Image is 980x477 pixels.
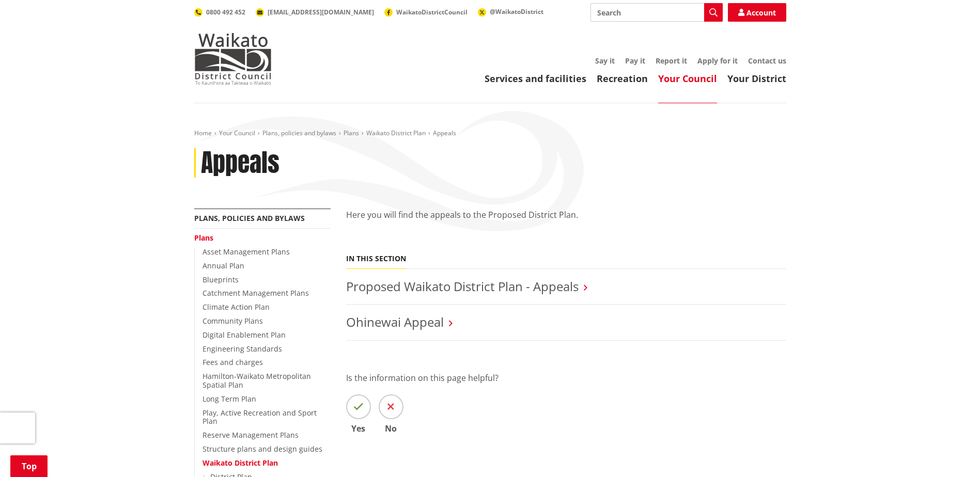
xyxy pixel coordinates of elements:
[203,275,239,284] a: Blueprints
[203,261,244,271] a: Annual Plan
[433,129,456,137] span: Appeals
[344,129,359,137] a: Plans
[346,278,579,295] a: Proposed Waikato District Plan - Appeals
[203,302,270,312] a: Climate Action Plan
[10,455,48,477] a: Top
[656,56,687,66] a: Report it
[201,148,279,178] h1: Appeals
[346,372,786,384] p: Is the information on this page helpful?
[728,3,786,22] a: Account
[194,8,245,17] a: 0800 492 452
[697,56,738,66] a: Apply for it
[346,424,371,433] span: Yes
[194,129,212,137] a: Home
[256,8,374,17] a: [EMAIL_ADDRESS][DOMAIN_NAME]
[379,424,403,433] span: No
[346,209,786,221] p: Here you will find the appeals to the Proposed District Plan.
[490,7,543,16] span: @WaikatoDistrict
[366,129,426,137] a: Waikato District Plan
[625,56,645,66] a: Pay it
[203,357,263,367] a: Fees and charges
[194,33,272,85] img: Waikato District Council - Te Kaunihera aa Takiwaa o Waikato
[658,72,717,85] a: Your Council
[203,430,299,440] a: Reserve Management Plans
[203,247,290,257] a: Asset Management Plans
[203,316,263,326] a: Community Plans
[203,288,309,298] a: Catchment Management Plans
[194,233,213,243] a: Plans
[590,3,723,22] input: Search input
[206,8,245,17] span: 0800 492 452
[727,72,786,85] a: Your District
[203,330,286,340] a: Digital Enablement Plan
[203,408,317,426] a: Play, Active Recreation and Sport Plan
[203,394,256,404] a: Long Term Plan
[203,458,278,468] a: Waikato District Plan
[485,72,586,85] a: Services and facilities
[597,72,648,85] a: Recreation
[478,7,543,16] a: @WaikatoDistrict
[396,8,468,17] span: WaikatoDistrictCouncil
[268,8,374,17] span: [EMAIL_ADDRESS][DOMAIN_NAME]
[262,129,336,137] a: Plans, policies and bylaws
[346,255,406,263] h5: In this section
[203,444,322,454] a: Structure plans and design guides
[203,371,311,390] a: Hamilton-Waikato Metropolitan Spatial Plan
[346,313,444,330] a: Ohinewai Appeal
[748,56,786,66] a: Contact us
[595,56,615,66] a: Say it
[384,8,468,17] a: WaikatoDistrictCouncil
[219,129,255,137] a: Your Council
[194,213,305,223] a: Plans, policies and bylaws
[194,129,786,138] nav: breadcrumb
[203,344,282,354] a: Engineering Standards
